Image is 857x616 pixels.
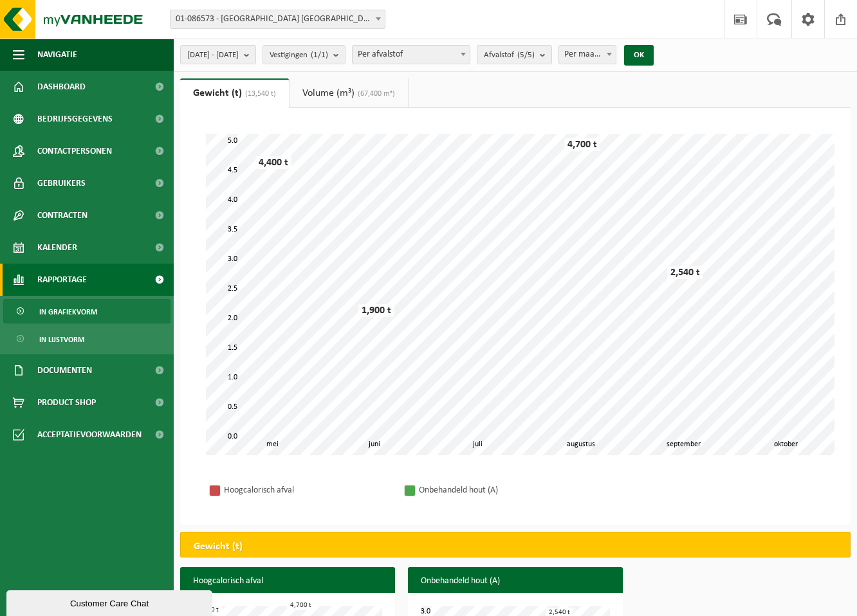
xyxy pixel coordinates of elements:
span: In grafiekvorm [39,300,97,324]
span: [DATE] - [DATE] [187,46,239,65]
a: Volume (m³) [290,78,408,108]
span: Vestigingen [270,46,328,65]
div: Onbehandeld hout (A) [419,482,586,498]
span: Per afvalstof [353,46,470,64]
a: Gewicht (t) [180,78,289,108]
span: Rapportage [37,264,87,296]
span: Documenten [37,354,92,386]
span: Acceptatievoorwaarden [37,419,142,451]
a: In lijstvorm [3,327,170,351]
span: Contracten [37,199,88,231]
span: Afvalstof [484,46,535,65]
count: (1/1) [311,51,328,59]
button: Vestigingen(1/1) [263,45,346,64]
span: Per maand [559,46,616,64]
span: Kalender [37,231,77,264]
div: 4,700 t [287,601,315,610]
span: Dashboard [37,71,86,103]
span: Per maand [558,45,617,64]
span: Product Shop [37,386,96,419]
div: Hoogcalorisch afval [224,482,391,498]
button: Afvalstof(5/5) [477,45,552,64]
div: 4,700 t [564,138,600,151]
div: 2,540 t [667,266,703,279]
button: [DATE] - [DATE] [180,45,256,64]
h2: Gewicht (t) [181,532,255,561]
iframe: chat widget [6,588,215,616]
div: 1,900 t [358,304,394,317]
span: In lijstvorm [39,327,84,352]
div: 4,400 t [255,156,291,169]
span: 01-086573 - SAINT-GOBAIN SOLAR GARD NV - ZULTE [170,10,385,28]
span: Per afvalstof [352,45,470,64]
span: Bedrijfsgegevens [37,103,113,135]
span: (67,400 m³) [355,90,395,98]
span: (13,540 t) [242,90,276,98]
span: Navigatie [37,39,77,71]
span: 01-086573 - SAINT-GOBAIN SOLAR GARD NV - ZULTE [170,10,385,29]
h3: Onbehandeld hout (A) [408,567,623,595]
count: (5/5) [517,51,535,59]
h3: Hoogcalorisch afval [180,567,395,595]
span: Contactpersonen [37,135,112,167]
button: OK [624,45,654,66]
span: Gebruikers [37,167,86,199]
a: In grafiekvorm [3,299,170,323]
